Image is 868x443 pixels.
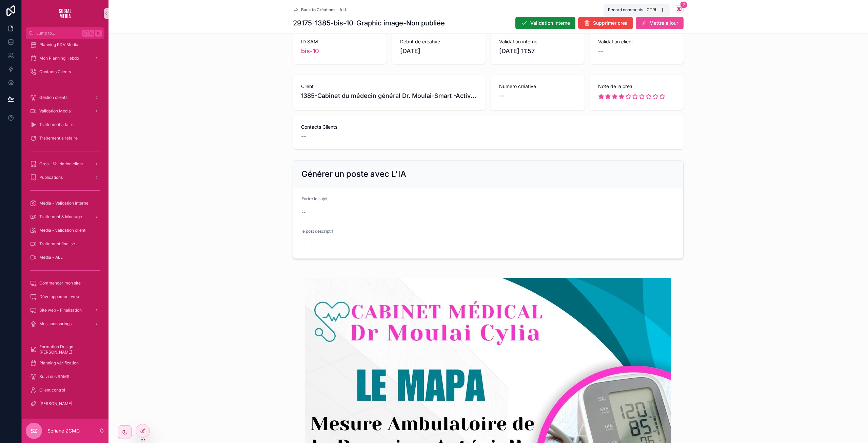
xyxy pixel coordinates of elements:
a: Commencer mon site [26,277,104,289]
span: Ctrl [82,30,94,37]
span: Planning vérification [39,360,79,366]
span: Debut de créative [400,38,477,45]
span: Media - validation client [39,228,85,233]
span: Traitement a faire [39,122,74,127]
a: Contacts Clients [26,66,104,78]
span: Mon Planning Hebdo [39,56,79,61]
span: -- [301,241,305,248]
span: ] [659,7,665,13]
span: Suivi des SAMS [39,374,70,379]
a: Traitement a refaire [26,132,104,144]
a: Formation Design [PERSON_NAME] [26,343,104,356]
span: Formation Design [PERSON_NAME] [39,344,98,355]
span: Site web - Finalisation [39,308,82,313]
span: Ie post descriptif [301,229,333,234]
span: 2 [680,1,687,8]
span: Ctrl [646,6,658,13]
button: 2 [675,5,684,14]
button: Supprimer crea [578,17,633,29]
a: Mes sponsorings [26,318,104,330]
a: Traitement & Montage [26,211,104,223]
p: Sofiane ZCMC [47,427,80,434]
a: Mon Planning Hebdo [26,52,104,64]
span: Media - ALL [39,255,63,260]
a: Client control [26,384,104,396]
span: Note de la crea [598,83,675,90]
a: Planning vérification [26,357,104,369]
a: Planning RDV Media [26,39,104,51]
a: Media - validation client [26,224,104,236]
button: Validation interne [515,17,575,29]
span: Validation interne [499,38,576,45]
span: Validation Media [39,108,71,114]
a: Back to Créations - ALL [293,7,347,13]
span: -- [301,132,307,141]
a: Media - Validation interne [26,197,104,209]
h1: 29175-1385-bis-10-Graphic image-Non publiée [293,18,445,28]
span: Client control [39,387,65,393]
span: Publications [39,175,63,180]
span: K [96,30,101,36]
a: Crea - Validation client [26,158,104,170]
span: Media - Validation interne [39,201,88,206]
span: Traitement & Montage [39,214,82,219]
span: Développement web [39,294,79,299]
span: -- [598,46,604,56]
span: Traitement finalisé [39,241,75,247]
span: -- [499,91,505,101]
span: [PERSON_NAME] [39,401,72,406]
span: Jump to... [36,30,79,36]
div: scrollable content [22,39,108,419]
a: Site web - Finalisation [26,304,104,316]
span: Contacts Clients [301,124,675,130]
a: Publications [26,171,104,184]
span: Planning RDV Media [39,42,78,47]
span: Record comments [608,7,643,13]
span: Numero créative [499,83,576,90]
span: Validation interne [530,20,570,26]
img: App logo [54,8,76,19]
span: [DATE] 11:57 [499,46,576,56]
h2: Générer un poste avec L'IA [301,169,406,180]
a: Traitement finalisé [26,238,104,250]
span: Gestion clients [39,95,67,100]
a: Media - ALL [26,251,104,263]
button: Jump to...CtrlK [26,27,104,39]
span: Back to Créations - ALL [301,7,347,13]
span: Mes sponsorings [39,321,72,326]
a: Suivi des SAMS [26,371,104,383]
a: Traitement a faire [26,119,104,131]
span: SZ [31,427,37,435]
span: [DATE] [400,46,477,56]
span: Supprimer crea [593,20,628,26]
a: Gestion clients [26,91,104,104]
span: Contacts Clients [39,69,71,75]
span: Ecrire le sujet [301,196,328,201]
span: Client [301,83,477,90]
a: Développement web [26,291,104,303]
span: Traitement a refaire [39,135,78,141]
a: Validation Media [26,105,104,117]
span: ID SAM [301,38,378,45]
span: Validation client [598,38,675,45]
span: -- [301,209,305,216]
a: [PERSON_NAME] [26,398,104,410]
span: Commencer mon site [39,280,81,286]
span: 1385-Cabinet du médecin général Dr. Moulai-Smart -Activé-8 [301,91,477,101]
button: Mettre a jour [636,17,684,29]
a: bis-10 [301,46,319,56]
span: Crea - Validation client [39,161,83,167]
